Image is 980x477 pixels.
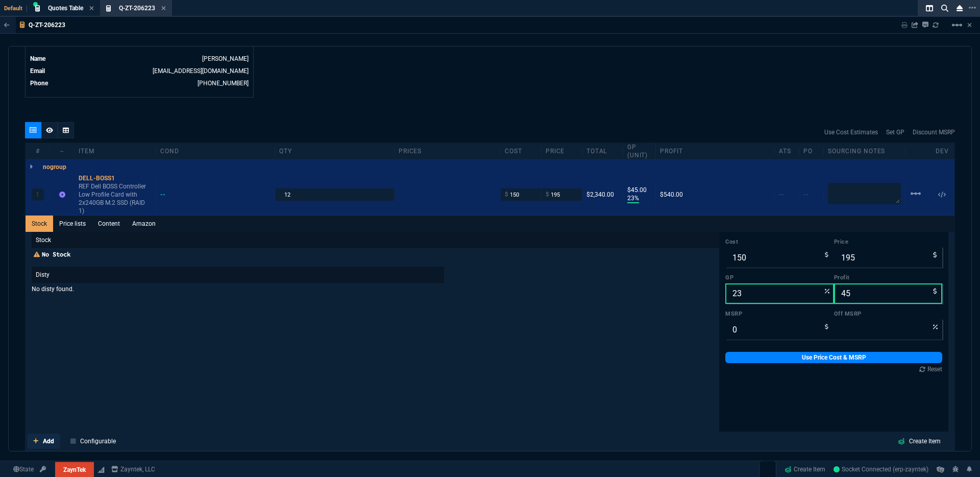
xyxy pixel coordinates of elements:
[43,437,54,446] p: Add
[30,54,249,64] tr: undefined
[725,274,834,282] label: GP
[824,128,878,137] a: Use Cost Estimates
[26,216,53,232] a: Stock
[30,78,249,88] tr: undefined
[586,190,619,199] div: $2,340.00
[951,19,963,31] mat-icon: Example home icon
[32,250,719,258] p: No Stock
[119,5,155,12] span: Q-ZT-206223
[30,66,249,76] tr: undefined
[43,163,66,171] p: nogroup
[623,143,656,159] div: GP (unit)
[160,190,175,199] div: --
[779,191,784,198] span: --
[26,147,50,155] div: #
[922,2,937,14] nx-icon: Split Panels
[799,147,824,155] div: PO
[834,466,928,473] span: Socket Connected (erp-zayntek)
[275,147,394,155] div: qty
[92,216,126,232] a: Content
[890,435,949,448] a: Create Item
[89,5,94,13] nx-icon: Close Tab
[803,191,808,198] span: --
[198,80,249,87] a: 469-609-4841
[725,310,834,318] label: MSRP
[824,147,905,155] div: Sourcing Notes
[126,216,162,232] a: Amazon
[627,194,639,203] p: 23%
[967,21,972,29] a: Hide Workbench
[542,147,582,155] div: price
[30,55,45,62] span: Name
[156,147,275,155] div: cond
[910,187,922,200] mat-icon: Example home icon
[582,147,623,155] div: Total
[80,437,116,446] p: Configurable
[32,267,444,283] p: Disty
[546,190,549,199] span: $
[79,174,152,182] div: DELL-BOSS1
[627,186,651,194] p: $45.00
[50,147,75,155] div: --
[32,285,444,293] p: No disty found.
[30,80,48,87] span: Phone
[202,55,249,62] a: [PERSON_NAME]
[32,232,719,248] p: Stock
[952,2,967,14] nx-icon: Close Workbench
[505,190,508,199] span: $
[834,238,943,246] label: Price
[780,462,829,477] a: Create Item
[48,5,83,12] span: Quotes Table
[501,147,542,155] div: cost
[4,21,10,29] nx-icon: Back to Table
[834,310,943,318] label: Off MSRP
[775,147,799,155] div: ATS
[656,147,775,155] div: Profit
[10,465,37,474] a: Global State
[53,216,92,232] a: Price lists
[937,2,952,14] nx-icon: Search
[834,274,943,282] label: Profit
[886,128,904,137] a: Set GP
[161,5,166,13] nx-icon: Close Tab
[725,238,834,246] label: Cost
[660,190,770,199] div: $540.00
[37,465,49,474] a: API TOKEN
[4,5,27,12] span: Default
[913,128,955,137] a: Discount MSRP
[919,365,942,373] div: Reset
[30,67,45,75] span: Email
[395,147,501,155] div: prices
[108,465,158,474] a: msbcCompanyName
[930,147,954,155] div: dev
[79,182,152,215] p: REF Dell BOSS Controller Low Profile Card with 2x240GB M.2 SSD (RAID 1)
[36,190,39,199] p: 1
[834,465,928,474] a: 7Xxe4SZEQZAb3x2hAABc
[725,352,942,363] a: Use Price Cost & MSRP
[29,21,65,29] p: Q-ZT-206223
[153,67,249,75] a: [EMAIL_ADDRESS][DOMAIN_NAME]
[59,191,65,198] nx-icon: Item not found in Business Central. The quote is still valid.
[969,3,976,13] nx-icon: Open New Tab
[75,147,156,155] div: Item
